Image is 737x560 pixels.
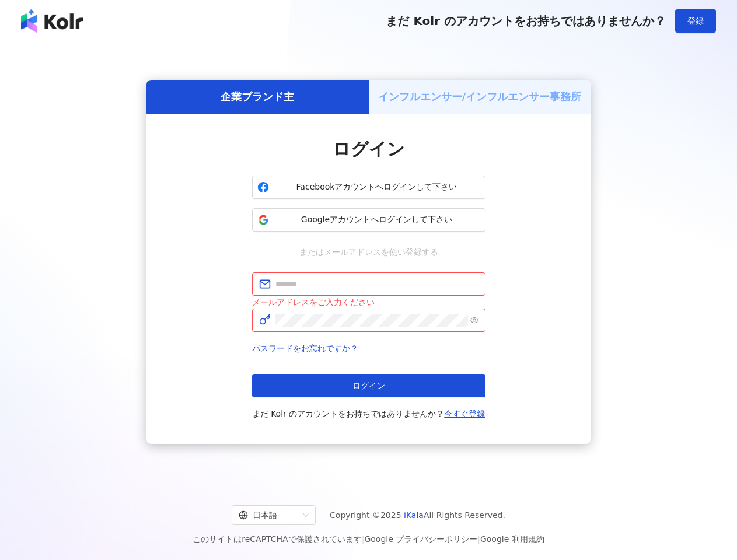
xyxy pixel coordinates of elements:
[362,534,365,544] span: |
[252,296,485,309] div: メールアドレスをご入力ください
[444,409,485,418] a: 今すぐ登録
[252,208,485,232] button: Googleアカウントへログインして下さい
[239,506,298,524] div: 日本語
[193,532,544,546] span: このサイトはreCAPTCHAで保護されています
[252,344,358,353] a: パスワードをお忘れですか？
[333,139,405,159] span: ログイン
[364,534,477,544] a: Google プライバシーポリシー
[221,89,294,104] h5: 企業ブランド主
[21,9,83,33] img: logo
[378,89,582,104] h5: インフルエンサー/インフルエンサー事務所
[291,246,446,258] span: またはメールアドレスを使い登録する
[675,9,716,33] button: 登録
[687,16,704,26] span: 登録
[252,407,485,421] span: まだ Kolr のアカウントをお持ちではありませんか？
[404,510,424,520] a: iKala
[470,316,478,324] span: eye
[330,508,505,522] span: Copyright © 2025 All Rights Reserved.
[480,534,544,544] a: Google 利用規約
[477,534,480,544] span: |
[274,181,480,193] span: Facebookアカウントへログインして下さい
[386,14,666,28] span: まだ Kolr のアカウントをお持ちではありませんか？
[274,214,480,226] span: Googleアカウントへログインして下さい
[252,176,485,199] button: Facebookアカウントへログインして下さい
[352,381,385,390] span: ログイン
[252,374,485,397] button: ログイン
